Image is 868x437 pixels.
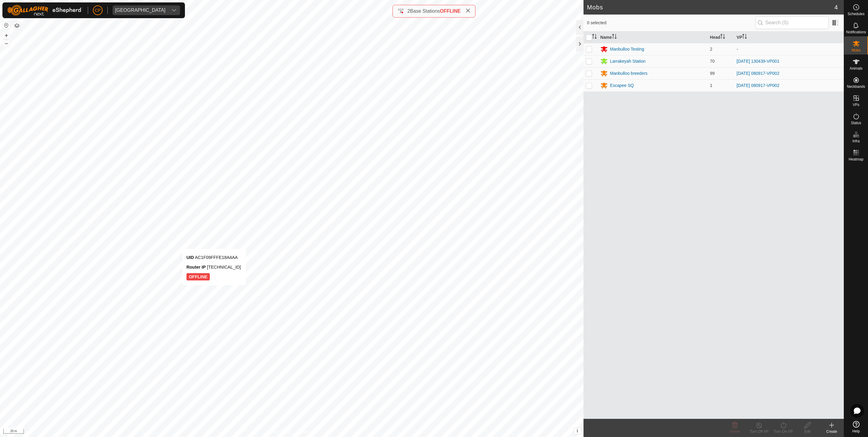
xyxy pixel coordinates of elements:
[846,30,866,34] span: Notifications
[708,31,734,43] th: Head
[168,5,180,15] div: dropdown trigger
[610,70,648,77] div: Manbulloo breeders
[771,429,795,434] div: Turn On VP
[747,429,771,434] div: Turn Off VP
[737,71,779,76] a: [DATE] 080917-VP002
[847,12,864,16] span: Schedules
[113,5,168,15] span: Manbulloo Station
[3,32,10,39] button: +
[587,20,755,26] span: 0 selected
[820,429,844,434] div: Create
[186,255,194,260] span: UID
[737,59,779,64] a: [DATE] 130439-VP001
[834,3,838,12] span: 4
[710,59,715,64] span: 70
[207,265,241,270] span: [TECHNICAL_ID]
[3,22,10,29] button: Reset Map
[577,428,578,433] span: i
[410,8,440,14] span: Base Stations
[853,103,859,107] span: VPs
[440,8,461,14] span: OFFLINE
[3,40,10,47] button: –
[742,35,747,40] p-sorticon: Activate to sort
[610,46,644,52] div: Manbulloo Testing
[612,35,617,40] p-sorticon: Activate to sort
[574,428,581,434] button: i
[186,265,206,270] span: Router IP
[849,157,863,161] span: Heatmap
[598,31,708,43] th: Name
[851,121,861,125] span: Status
[407,8,410,14] span: 2
[852,48,860,52] span: Mobs
[852,429,860,433] span: Help
[734,31,844,43] th: VP
[195,255,238,260] span: AC1F09FFFE18A4AA
[795,429,820,434] div: Edit
[610,58,646,65] div: Larrakeyah Station
[852,139,860,143] span: Infra
[844,419,868,435] a: Help
[720,35,725,40] p-sorticon: Activate to sort
[847,85,865,88] span: Neckbands
[186,273,210,280] span: OFFLINE
[115,8,166,13] div: [GEOGRAPHIC_DATA]
[95,7,100,14] span: CP
[610,82,634,89] div: Escapee SQ
[7,5,83,16] img: Gallagher Logo
[737,83,779,88] a: [DATE] 080917-VP002
[730,429,740,434] span: Delete
[710,83,712,88] span: 1
[298,429,315,435] a: Contact Us
[592,35,597,40] p-sorticon: Activate to sort
[710,71,715,76] span: 99
[13,22,21,29] button: Map Layers
[268,429,291,435] a: Privacy Policy
[755,16,829,29] input: Search (S)
[850,67,863,70] span: Animals
[710,47,712,51] span: 2
[587,4,834,11] h2: Mobs
[734,43,844,55] td: -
